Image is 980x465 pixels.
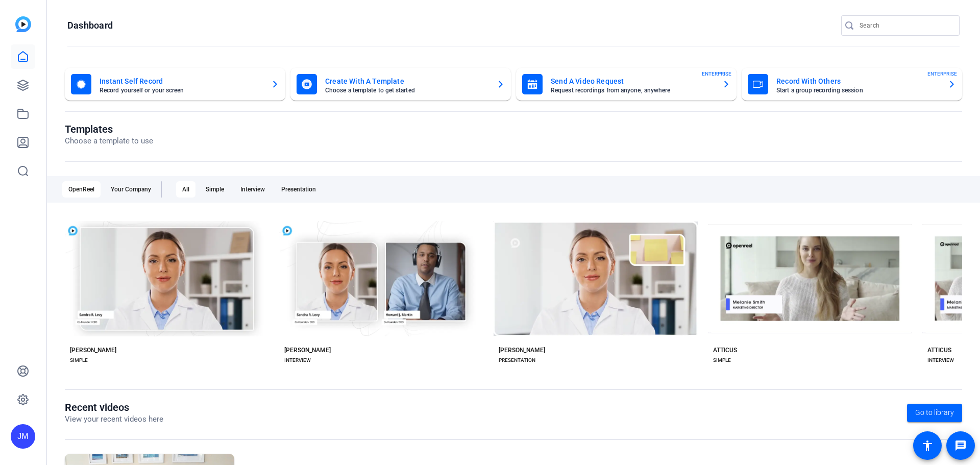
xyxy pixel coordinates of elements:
div: [PERSON_NAME] [499,346,545,354]
p: Choose a template to use [65,135,153,147]
mat-card-title: Create With A Template [325,75,488,87]
div: SIMPLE [713,356,731,364]
mat-card-subtitle: Request recordings from anyone, anywhere [551,87,714,93]
div: SIMPLE [70,356,88,364]
div: Presentation [275,181,322,198]
img: blue-gradient.svg [15,16,31,32]
div: JM [11,424,35,449]
button: Instant Self RecordRecord yourself or your screen [65,68,285,101]
div: Interview [234,181,271,198]
div: [PERSON_NAME] [284,346,331,354]
span: ENTERPRISE [927,70,957,78]
h1: Recent videos [65,401,163,413]
div: All [176,181,195,198]
div: OpenReel [62,181,101,198]
div: [PERSON_NAME] [70,346,116,354]
mat-card-subtitle: Choose a template to get started [325,87,488,93]
button: Send A Video RequestRequest recordings from anyone, anywhereENTERPRISE [516,68,737,101]
input: Search [860,19,951,32]
mat-card-subtitle: Record yourself or your screen [100,87,263,93]
mat-icon: message [954,439,967,452]
mat-card-title: Record With Others [776,75,940,87]
div: INTERVIEW [927,356,954,364]
div: Simple [200,181,230,198]
mat-card-title: Instant Self Record [100,75,263,87]
span: ENTERPRISE [702,70,731,78]
div: Your Company [105,181,157,198]
button: Create With A TemplateChoose a template to get started [290,68,511,101]
div: PRESENTATION [499,356,535,364]
h1: Templates [65,123,153,135]
button: Record With OthersStart a group recording sessionENTERPRISE [742,68,962,101]
h1: Dashboard [67,19,113,32]
div: ATTICUS [713,346,737,354]
span: Go to library [915,407,954,418]
div: INTERVIEW [284,356,311,364]
div: ATTICUS [927,346,951,354]
a: Go to library [907,404,962,422]
mat-icon: accessibility [921,439,934,452]
mat-card-subtitle: Start a group recording session [776,87,940,93]
p: View your recent videos here [65,413,163,425]
mat-card-title: Send A Video Request [551,75,714,87]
